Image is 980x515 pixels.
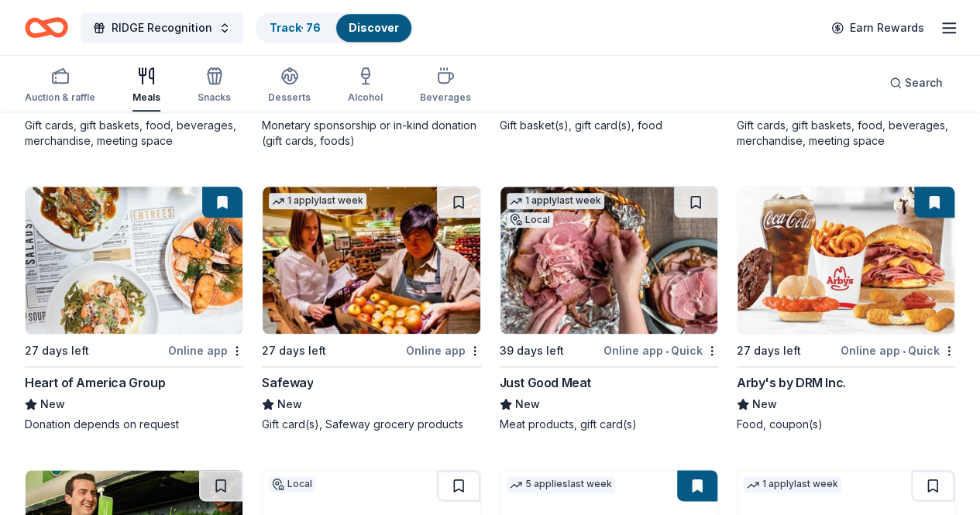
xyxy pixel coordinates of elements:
[420,91,471,104] div: Beverages
[268,91,311,104] div: Desserts
[348,60,383,112] button: Alcohol
[507,212,553,228] div: Local
[198,60,231,112] button: Snacks
[507,476,615,493] div: 5 applies last week
[665,345,669,357] span: •
[25,342,89,360] div: 27 days left
[348,91,383,104] div: Alcohol
[737,118,955,149] div: Gift cards, gift baskets, food, beverages, merchandise, meeting space
[262,186,480,432] a: Image for Safeway1 applylast week27 days leftOnline appSafewayNewGift card(s), Safeway grocery pr...
[262,342,326,360] div: 27 days left
[406,341,481,360] div: Online app
[25,9,68,46] a: Home
[269,476,315,492] div: Local
[903,345,906,357] span: •
[500,186,718,432] a: Image for Just Good Meat1 applylast weekLocal39 days leftOnline app•QuickJust Good MeatNewMeat pr...
[132,60,160,112] button: Meals
[26,187,242,334] img: Image for Heart of America Group
[262,118,480,149] div: Monetary sponsorship or in-kind donation (gift cards, foods)
[256,12,413,43] button: Track· 76Discover
[132,91,160,104] div: Meals
[268,60,311,112] button: Desserts
[198,91,231,104] div: Snacks
[500,187,717,334] img: Image for Just Good Meat
[25,373,165,392] div: Heart of America Group
[752,395,777,414] span: New
[420,60,471,112] button: Beverages
[500,118,718,133] div: Gift basket(s), gift card(s), food
[25,91,95,104] div: Auction & raffle
[25,186,243,432] a: Image for Heart of America Group27 days leftOnline appHeart of America GroupNewDonation depends o...
[277,395,302,414] span: New
[744,476,841,493] div: 1 apply last week
[841,341,955,360] div: Online app Quick
[81,12,243,43] button: RIDGE Recognition
[507,193,604,209] div: 1 apply last week
[737,373,846,392] div: Arby's by DRM Inc.
[349,21,399,34] a: Discover
[25,60,95,112] button: Auction & raffle
[905,74,943,92] span: Search
[25,417,243,432] div: Donation depends on request
[262,417,480,432] div: Gift card(s), Safeway grocery products
[25,118,243,149] div: Gift cards, gift baskets, food, beverages, merchandise, meeting space
[515,395,540,414] span: New
[263,187,480,334] img: Image for Safeway
[822,14,934,42] a: Earn Rewards
[270,21,321,34] a: Track· 76
[603,341,718,360] div: Online app Quick
[877,67,955,98] button: Search
[500,417,718,432] div: Meat products, gift card(s)
[168,341,243,360] div: Online app
[262,373,313,392] div: Safeway
[737,186,955,432] a: Image for Arby's by DRM Inc.27 days leftOnline app•QuickArby's by DRM Inc.NewFood, coupon(s)
[737,342,801,360] div: 27 days left
[500,373,591,392] div: Just Good Meat
[40,395,65,414] span: New
[500,342,564,360] div: 39 days left
[112,19,212,37] span: RIDGE Recognition
[269,193,366,209] div: 1 apply last week
[738,187,954,334] img: Image for Arby's by DRM Inc.
[737,417,955,432] div: Food, coupon(s)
